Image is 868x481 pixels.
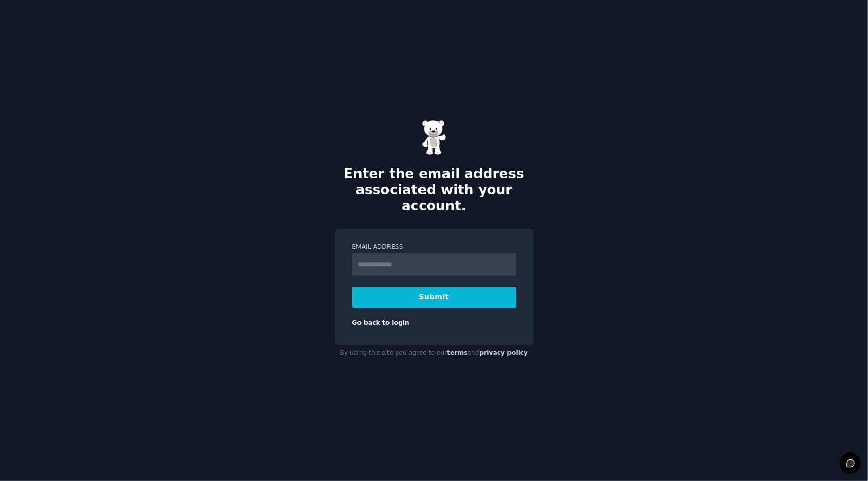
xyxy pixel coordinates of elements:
[480,349,528,356] a: privacy policy
[335,166,534,214] h2: Enter the email address associated with your account.
[352,287,516,308] button: Submit
[447,349,467,356] a: terms
[352,243,516,252] label: Email Address
[335,345,534,361] div: By using this site you agree to our and
[422,120,447,155] img: Gummy Bear
[352,319,409,326] a: Go back to login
